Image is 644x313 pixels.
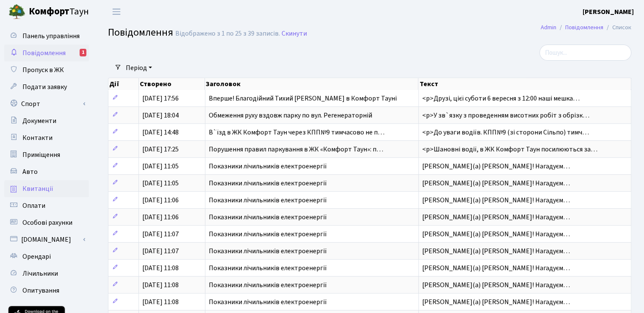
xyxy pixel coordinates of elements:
[22,167,38,176] span: Авто
[209,297,327,307] span: Показники лічильників електроенергії
[142,246,179,256] span: [DATE] 11:07
[175,30,280,38] div: Відображено з 1 по 25 з 39 записів.
[565,23,603,32] a: Повідомлення
[209,280,327,290] span: Показники лічильників електроенергії
[22,184,53,193] span: Квитанції
[541,23,556,32] a: Admin
[209,229,327,239] span: Показники лічильників електроенергії
[422,246,570,256] span: [PERSON_NAME](а) [PERSON_NAME]! Нагадуєм…
[108,25,173,40] span: Повідомлення
[4,214,89,231] a: Особові рахунки
[142,280,179,290] span: [DATE] 11:08
[4,282,89,299] a: Опитування
[209,263,327,273] span: Показники лічильників електроенергії
[209,94,397,103] span: Вперше! Благодійний Тихий [PERSON_NAME] в Комфорт Тауні
[603,23,631,32] li: Список
[422,179,570,188] span: [PERSON_NAME](а) [PERSON_NAME]! Нагадуєм…
[108,78,139,90] th: Дії
[422,280,570,290] span: [PERSON_NAME](а) [PERSON_NAME]! Нагадуєм…
[422,212,570,222] span: [PERSON_NAME](а) [PERSON_NAME]! Нагадуєм…
[4,163,89,180] a: Авто
[422,162,570,171] span: [PERSON_NAME](а) [PERSON_NAME]! Нагадуєм…
[209,212,327,222] span: Показники лічильників електроенергії
[142,94,179,103] span: [DATE] 17:56
[422,297,570,307] span: [PERSON_NAME](а) [PERSON_NAME]! Нагадуєм…
[142,162,179,171] span: [DATE] 11:05
[29,5,89,19] span: Таун
[142,179,179,188] span: [DATE] 11:05
[209,179,327,188] span: Показники лічильників електроенергії
[209,128,384,137] span: В`їзд в ЖК Комфорт Таун через КПП№9 тимчасово не п…
[106,5,127,19] button: Переключити навігацію
[209,246,327,256] span: Показники лічильників електроенергії
[22,252,51,261] span: Орендарі
[205,78,418,90] th: Заголовок
[4,265,89,282] a: Лічильники
[142,196,179,205] span: [DATE] 11:06
[418,78,631,90] th: Текст
[422,94,580,103] span: <p>Друзі, цієї суботи 6 вересня з 12:00 наші мешка…
[142,128,179,137] span: [DATE] 14:48
[142,297,179,307] span: [DATE] 11:08
[22,201,45,210] span: Оплати
[4,61,89,78] a: Пропуск в ЖК
[528,19,644,36] nav: breadcrumb
[583,7,634,17] b: [PERSON_NAME]
[422,229,570,239] span: [PERSON_NAME](а) [PERSON_NAME]! Нагадуєм…
[422,196,570,205] span: [PERSON_NAME](а) [PERSON_NAME]! Нагадуєм…
[583,7,634,17] a: [PERSON_NAME]
[22,133,53,143] span: Контакти
[4,146,89,163] a: Приміщення
[4,129,89,146] a: Контакти
[22,116,56,126] span: Документи
[4,95,89,112] a: Спорт
[142,229,179,239] span: [DATE] 11:07
[209,196,327,205] span: Показники лічильників електроенергії
[80,49,86,56] div: 1
[22,150,60,159] span: Приміщення
[142,212,179,222] span: [DATE] 11:06
[22,31,80,41] span: Панель управління
[22,269,58,278] span: Лічильники
[282,30,307,38] a: Скинути
[422,128,589,137] span: <p>До уваги водіїв. КПП№9 (зі сторони Сільпо) тимч…
[22,218,72,227] span: Особові рахунки
[209,145,383,154] span: Порушення правил паркування в ЖК «Комфорт Таун»: п…
[22,286,59,295] span: Опитування
[22,48,66,58] span: Повідомлення
[4,231,89,248] a: [DOMAIN_NAME]
[22,82,67,92] span: Подати заявку
[209,111,372,120] span: Обмеження руху вздовж парку по вул. Регенераторній
[4,180,89,197] a: Квитанції
[209,162,327,171] span: Показники лічильників електроенергії
[8,3,25,20] img: logo.png
[539,45,631,61] input: Пошук...
[22,65,64,75] span: Пропуск в ЖК
[422,145,597,154] span: <p>Шановні водії, в ЖК Комфорт Таун посилюються за…
[4,248,89,265] a: Орендарі
[4,112,89,129] a: Документи
[142,145,179,154] span: [DATE] 17:25
[422,263,570,273] span: [PERSON_NAME](а) [PERSON_NAME]! Нагадуєм…
[4,45,89,61] a: Повідомлення1
[4,78,89,95] a: Подати заявку
[4,197,89,214] a: Оплати
[142,111,179,120] span: [DATE] 18:04
[4,28,89,45] a: Панель управління
[29,5,69,18] b: Комфорт
[122,61,155,75] a: Період
[142,263,179,273] span: [DATE] 11:08
[422,111,589,120] span: <p>У зв`язку з проведенням висотних робіт з обрізк…
[139,78,205,90] th: Створено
